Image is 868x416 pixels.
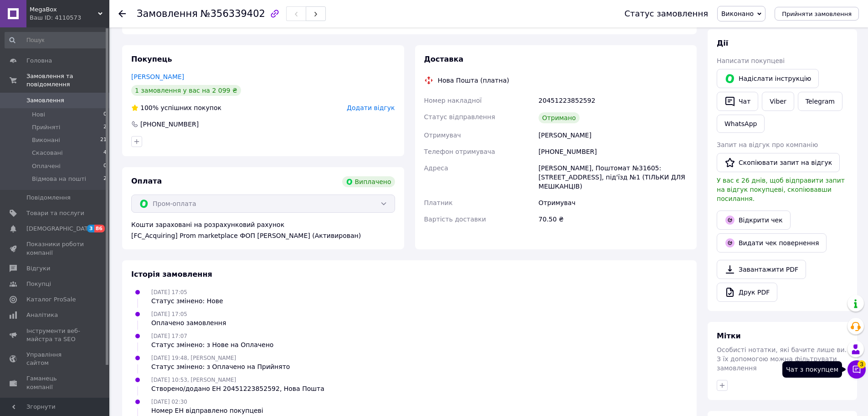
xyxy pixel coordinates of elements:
span: Адреса [424,164,448,172]
span: Вартість доставки [424,216,486,223]
a: [PERSON_NAME] [131,73,184,80]
a: Відкрити чек [717,211,791,230]
span: Покупець [131,55,172,63]
div: 20451223852592 [537,92,689,109]
span: Каталог ProSale [26,295,76,304]
span: Написати покупцеві [717,57,785,64]
span: Замовлення [137,8,198,19]
div: [PHONE_NUMBER] [537,143,689,160]
button: Чат з покупцем3 [847,360,866,379]
span: Нові [32,111,45,119]
span: [DATE] 17:07 [151,333,187,339]
div: Чат з покупцем [782,361,842,378]
span: Оплачені [32,162,61,170]
div: Статус замовлення [624,9,708,18]
span: Товари та послуги [26,209,84,217]
span: Виконано [721,10,754,17]
div: [PERSON_NAME], Поштомат №31605: [STREET_ADDRESS], під'їзд №1 (ТІЛЬКИ ДЛЯ МЕШКАНЦІВ) [537,160,689,195]
span: Інструменти веб-майстра та SEO [26,327,84,343]
div: Отримувач [537,195,689,211]
span: Телефон отримувача [424,148,495,155]
span: 3 [858,360,866,369]
span: Статус відправлення [424,113,495,121]
div: 1 замовлення у вас на 2 099 ₴ [131,85,241,96]
span: 21 [100,136,107,144]
span: Номер накладної [424,97,482,104]
span: 0 [103,162,107,170]
a: Telegram [798,92,842,111]
span: Виконані [32,136,60,144]
button: Надіслати інструкцію [717,69,819,88]
span: Головна [26,57,52,65]
button: Прийняти замовлення [775,7,859,21]
span: [DATE] 10:53, [PERSON_NAME] [151,377,236,383]
button: Видати чек повернення [717,233,827,253]
div: Повернутися назад [118,9,126,18]
div: Статус змінено: з Оплачено на Прийнято [151,362,290,371]
span: MegaBox [30,5,98,14]
input: Пошук [5,32,108,48]
span: Скасовані [32,149,63,157]
div: [PHONE_NUMBER] [139,120,200,129]
span: Замовлення та повідомлення [26,72,109,89]
div: Нова Пошта (платна) [436,76,512,85]
div: успішних покупок [131,103,221,112]
span: [DATE] 17:05 [151,289,187,295]
a: Друк PDF [717,283,777,302]
span: №356339402 [200,8,265,19]
button: Скопіювати запит на відгук [717,153,840,172]
div: Оплачено замовлення [151,318,226,327]
div: Виплачено [342,176,395,187]
div: Отримано [539,112,580,123]
span: Дії [717,39,728,47]
span: Мітки [717,332,741,340]
span: Запит на відгук про компанію [717,141,818,148]
span: 3 [87,225,94,232]
span: Доставка [424,55,464,63]
div: 70.50 ₴ [537,211,689,227]
div: [FC_Acquiring] Prom marketplace ФОП [PERSON_NAME] (Активирован) [131,231,395,240]
span: Історія замовлення [131,270,212,279]
span: Отримувач [424,132,461,139]
span: Додати відгук [347,104,395,111]
span: Гаманець компанії [26,374,84,391]
span: 2 [103,175,107,183]
span: Замовлення [26,96,64,105]
span: 0 [103,111,107,119]
span: Прийняті [32,123,60,132]
span: 100% [140,104,159,111]
span: Прийняти замовлення [782,11,852,17]
a: Завантажити PDF [717,260,806,279]
span: 2 [103,123,107,132]
div: Кошти зараховані на розрахунковий рахунок [131,220,395,240]
span: Аналітика [26,311,58,319]
span: Відгуки [26,264,50,273]
span: [DATE] 17:05 [151,311,187,317]
span: Оплата [131,177,162,185]
span: [DATE] 19:48, [PERSON_NAME] [151,355,236,361]
div: Номер ЕН відправлено покупцеві [151,406,263,415]
div: Статус змінено: Нове [151,296,223,305]
span: Показники роботи компанії [26,240,84,257]
span: Покупці [26,280,51,288]
div: [PERSON_NAME] [537,127,689,143]
span: [DEMOGRAPHIC_DATA] [26,225,94,233]
span: Управління сайтом [26,351,84,367]
span: Повідомлення [26,194,71,202]
a: WhatsApp [717,115,765,133]
span: Особисті нотатки, які бачите лише ви. З їх допомогою можна фільтрувати замовлення [717,346,847,372]
span: [DATE] 02:30 [151,399,187,405]
span: 4 [103,149,107,157]
button: Чат [717,92,758,111]
a: Viber [762,92,794,111]
div: Ваш ID: 4110573 [30,14,109,22]
span: Відмова на пошті [32,175,86,183]
div: Статус змінено: з Нове на Оплачено [151,340,273,349]
span: Платник [424,199,453,206]
span: 86 [94,225,105,232]
span: У вас є 26 днів, щоб відправити запит на відгук покупцеві, скопіювавши посилання. [717,177,845,202]
div: Створено/додано ЕН 20451223852592, Нова Пошта [151,384,324,393]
